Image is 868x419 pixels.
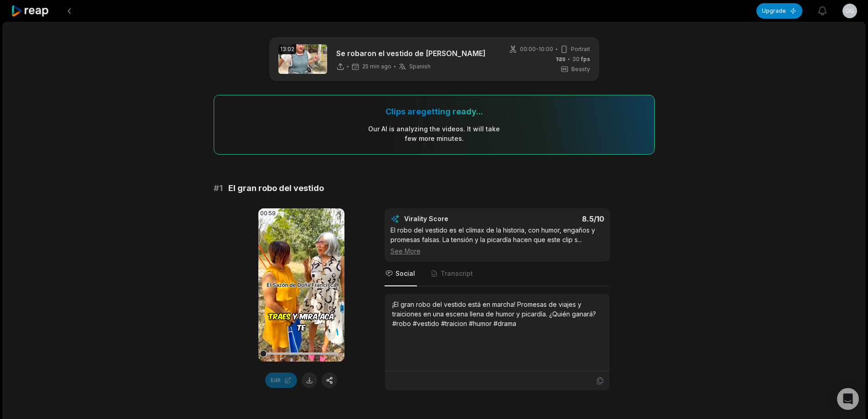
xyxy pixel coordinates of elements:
[368,124,500,143] div: Our AI is analyzing the video s . It will take few more minutes.
[395,269,415,278] span: Social
[228,182,324,195] span: El gran robo del vestido
[756,3,802,19] button: Upgrade
[390,225,604,256] div: El robo del vestido es el clímax de la historia, con humor, engaños y promesas falsas. La tensión...
[571,65,590,73] span: Beasty
[258,208,344,362] video: Your browser does not support mp4 format.
[336,48,486,59] p: Se robaron el vestido de [PERSON_NAME]
[520,45,553,53] span: 00:00 - 10:00
[385,262,610,286] nav: Tabs
[278,44,296,54] div: 13:02
[265,372,297,388] button: Edit
[572,55,590,63] span: 30
[506,214,604,223] div: 8.5 /10
[837,388,859,410] div: Open Intercom Messenger
[571,45,590,53] span: Portrait
[404,214,502,223] div: Virality Score
[441,269,473,278] span: Transcript
[390,246,604,256] div: See More
[362,63,391,70] span: 25 min ago
[214,182,223,195] span: # 1
[409,63,431,70] span: Spanish
[581,56,590,62] span: fps
[392,300,602,328] div: ¡El gran robo del vestido está en marcha! Promesas de viajes y traiciones en una escena llena de ...
[385,106,483,117] div: Clips are getting ready...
